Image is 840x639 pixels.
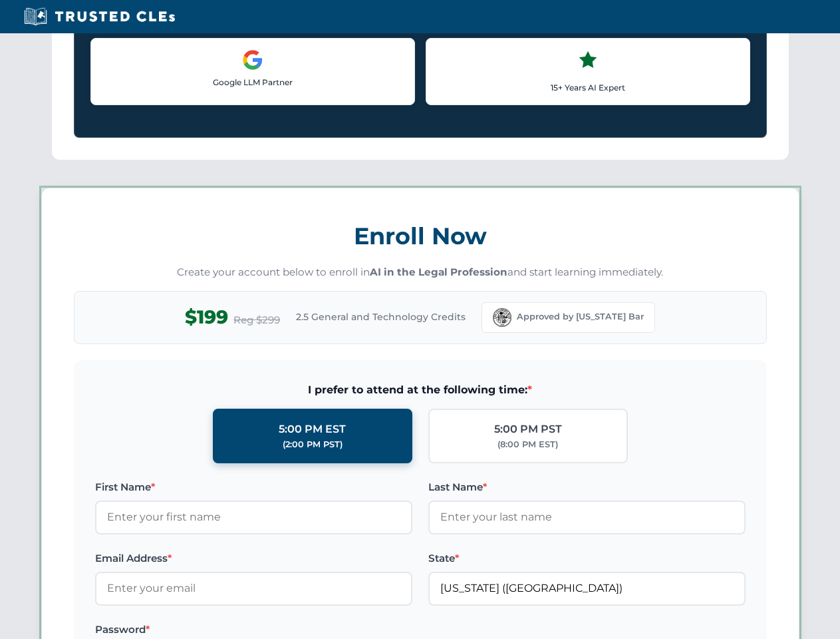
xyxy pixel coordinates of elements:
p: Create your account below to enroll in and start learning immediately. [74,265,767,280]
span: I prefer to attend at the following time: [95,381,746,399]
input: Enter your last name [428,501,746,534]
label: State [428,550,746,566]
span: Reg $299 [233,312,280,328]
p: 15+ Years AI Expert [437,81,739,94]
div: 5:00 PM EST [279,421,346,438]
img: Google [242,49,263,71]
strong: AI in the Legal Profession [370,266,507,278]
span: $199 [185,302,228,332]
label: Password [95,622,412,638]
h3: Enroll Now [74,215,767,257]
input: Florida (FL) [428,572,746,605]
span: Approved by [US_STATE] Bar [517,310,644,323]
input: Enter your first name [95,501,412,534]
span: 2.5 General and Technology Credits [296,310,466,324]
label: Email Address [95,550,412,566]
img: Florida Bar [493,308,511,327]
label: Last Name [428,479,746,495]
div: (8:00 PM EST) [497,438,558,451]
p: Google LLM Partner [102,76,404,89]
input: Enter your email [95,572,412,605]
img: Trusted CLEs [20,7,179,27]
div: (2:00 PM PST) [283,438,343,451]
div: 5:00 PM PST [494,421,562,438]
label: First Name [95,479,412,495]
